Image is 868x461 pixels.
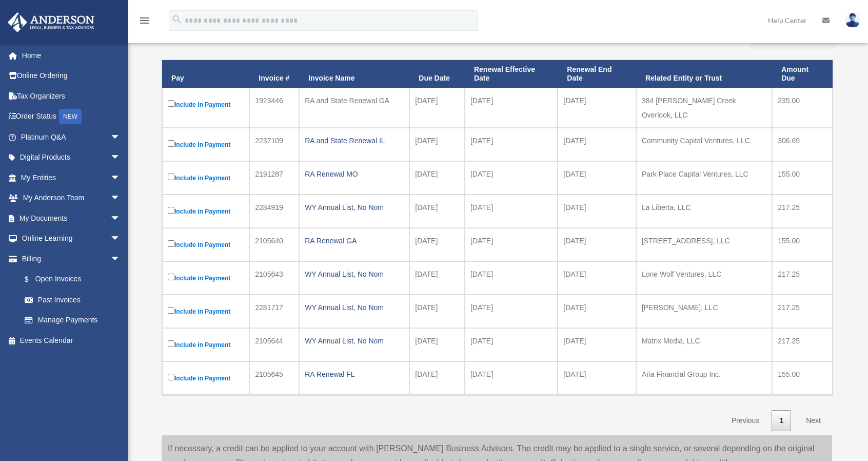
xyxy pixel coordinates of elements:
a: Manage Payments [14,310,131,331]
td: [DATE] [465,228,558,261]
th: Renewal Effective Date: activate to sort column ascending [465,60,558,88]
td: 2105645 [249,361,299,395]
td: 155.00 [772,361,833,395]
td: [DATE] [558,328,636,361]
td: [DATE] [409,128,465,161]
a: Online Ordering [7,66,136,86]
a: Platinum Q&Aarrow_drop_down [7,127,136,147]
td: [DATE] [558,88,636,128]
a: My Anderson Teamarrow_drop_down [7,188,136,208]
td: 155.00 [772,161,833,195]
a: My Entitiesarrow_drop_down [7,167,136,188]
input: Include in Payment [168,207,174,214]
div: WY Annual List, No Nom [305,267,404,281]
td: Community Capital Ventures, LLC [636,128,772,161]
td: [PERSON_NAME], LLC [636,295,772,328]
th: Invoice #: activate to sort column ascending [249,60,299,88]
th: Related Entity or Trust: activate to sort column ascending [636,60,772,88]
td: [DATE] [465,328,558,361]
input: Include in Payment [168,240,174,247]
i: search [171,14,183,25]
td: [DATE] [558,228,636,261]
a: Tax Organizers [7,86,136,106]
label: Include in Payment [168,372,244,385]
td: [STREET_ADDRESS], LLC [636,228,772,261]
td: 2237109 [249,128,299,161]
div: NEW [59,109,82,124]
input: Include in Payment [168,374,174,380]
a: Billingarrow_drop_down [7,248,131,269]
input: Include in Payment [168,307,174,314]
div: RA Renewal MO [305,167,404,181]
td: [DATE] [465,361,558,395]
td: 1923446 [249,88,299,128]
td: 2105644 [249,328,299,361]
input: Include in Payment [168,140,174,147]
a: Previous [724,410,767,431]
i: menu [139,14,151,27]
td: Matrix Media, LLC [636,328,772,361]
a: Order StatusNEW [7,106,136,127]
td: [DATE] [409,195,465,228]
td: 2191287 [249,161,299,195]
a: Digital Productsarrow_drop_down [7,147,136,168]
input: Include in Payment [168,100,174,107]
td: [DATE] [558,195,636,228]
td: [DATE] [409,328,465,361]
label: Include in Payment [168,272,244,284]
th: Renewal End Date: activate to sort column ascending [558,60,636,88]
img: Anderson Advisors Platinum Portal [5,12,97,32]
td: 235.00 [772,88,833,128]
span: arrow_drop_down [110,127,131,148]
a: Online Learningarrow_drop_down [7,228,136,249]
td: Aria Financial Group Inc. [636,361,772,395]
td: [DATE] [558,128,636,161]
th: Due Date: activate to sort column ascending [409,60,465,88]
td: 217.25 [772,295,833,328]
td: 217.25 [772,195,833,228]
td: 2105643 [249,261,299,295]
td: [DATE] [465,195,558,228]
th: Amount Due: activate to sort column ascending [772,60,833,88]
input: Include in Payment [168,274,174,280]
td: [DATE] [558,295,636,328]
td: [DATE] [558,361,636,395]
td: [DATE] [409,228,465,261]
td: [DATE] [558,161,636,195]
td: [DATE] [465,128,558,161]
label: Include in Payment [168,338,244,351]
td: [DATE] [409,295,465,328]
div: RA Renewal FL [305,367,404,381]
span: arrow_drop_down [110,167,131,188]
div: WY Annual List, No Nom [305,300,404,315]
td: [DATE] [465,88,558,128]
a: My Documentsarrow_drop_down [7,208,136,228]
td: [DATE] [465,261,558,295]
td: [DATE] [409,88,465,128]
div: RA and State Renewal GA [305,93,404,108]
td: La Liberta, LLC [636,195,772,228]
div: WY Annual List, No Nom [305,200,404,215]
label: Include in Payment [168,138,244,151]
label: Include in Payment [168,171,244,184]
a: Events Calendar [7,330,136,351]
td: [DATE] [465,295,558,328]
a: Home [7,45,136,66]
div: RA and State Renewal IL [305,133,404,148]
span: arrow_drop_down [110,228,131,249]
th: Pay: activate to sort column descending [162,60,249,88]
td: Park Place Capital Ventures, LLC [636,161,772,195]
td: 306.69 [772,128,833,161]
span: $ [30,273,35,286]
span: arrow_drop_down [110,147,131,168]
th: Invoice Name: activate to sort column ascending [299,60,409,88]
img: User Pic [845,13,860,28]
td: Lone Wolf Ventures, LLC [636,261,772,295]
a: menu [139,18,151,27]
td: 155.00 [772,228,833,261]
span: arrow_drop_down [110,248,131,270]
label: Include in Payment [168,98,244,111]
td: [DATE] [558,261,636,295]
a: Past Invoices [14,290,131,310]
td: 217.25 [772,261,833,295]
